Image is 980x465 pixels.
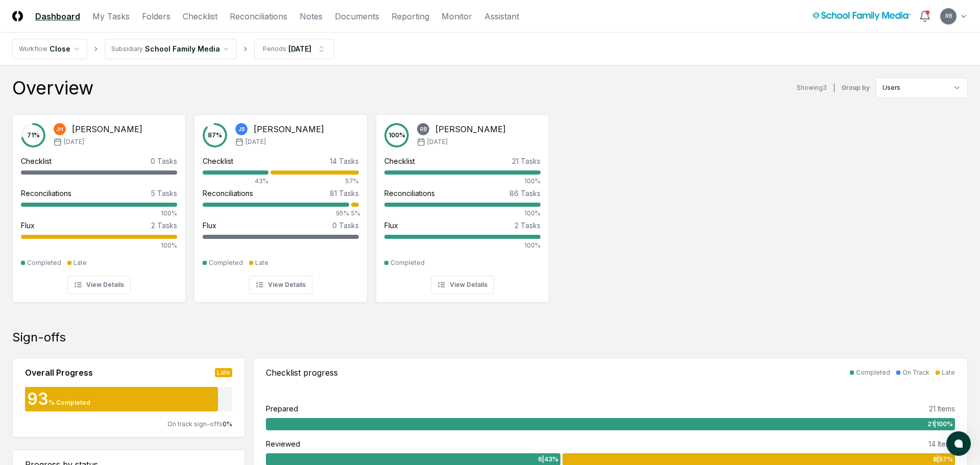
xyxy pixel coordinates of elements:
[856,368,890,377] div: Completed
[255,258,268,267] div: Late
[12,78,93,98] div: Overview
[21,220,35,231] div: Flux
[203,177,268,186] div: 43%
[230,10,287,22] a: Reconciliations
[330,156,359,166] div: 14 Tasks
[209,258,243,267] div: Completed
[25,391,48,407] div: 93
[946,431,971,456] button: atlas-launcher
[223,420,232,428] span: 0 %
[254,39,334,59] button: Periods[DATE]
[902,368,929,377] div: On Track
[111,44,143,54] div: Subsidiary
[27,258,61,267] div: Completed
[509,188,541,199] div: 86 Tasks
[332,220,359,231] div: 0 Tasks
[351,209,359,218] div: 5%
[12,11,23,21] img: Logo
[384,156,415,166] div: Checklist
[92,10,130,22] a: My Tasks
[945,12,952,20] span: RB
[35,10,80,22] a: Dashboard
[384,209,541,218] div: 100%
[271,177,359,186] div: 57%
[933,455,953,464] span: 8 | 57 %
[142,10,170,22] a: Folders
[813,12,911,20] img: School Family Media logo
[56,126,63,133] span: JH
[48,398,90,407] div: % Completed
[390,258,425,267] div: Completed
[266,403,298,414] div: Prepared
[330,188,359,199] div: 81 Tasks
[420,126,427,133] span: RB
[21,156,52,166] div: Checklist
[384,220,398,231] div: Flux
[21,241,177,250] div: 100%
[384,241,541,250] div: 100%
[797,83,827,92] div: Showing 3
[215,368,232,377] div: Late
[376,106,549,303] a: 100%RB[PERSON_NAME][DATE]Checklist21 Tasks100%Reconciliations86 Tasks100%Flux2 Tasks100%Completed...
[427,137,448,146] span: [DATE]
[21,209,177,218] div: 100%
[67,276,131,294] button: View Details
[72,123,142,135] div: [PERSON_NAME]
[928,438,955,449] div: 14 Items
[203,188,253,199] div: Reconciliations
[12,106,186,303] a: 71%JH[PERSON_NAME][DATE]Checklist0 TasksReconciliations5 Tasks100%Flux2 Tasks100%CompletedLateVie...
[151,188,177,199] div: 5 Tasks
[514,220,541,231] div: 2 Tasks
[442,10,472,22] a: Monitor
[927,420,953,429] span: 21 | 100 %
[19,44,47,54] div: Workflow
[21,188,71,199] div: Reconciliations
[484,10,519,22] a: Assistant
[288,43,311,54] div: [DATE]
[833,83,836,93] div: |
[183,10,217,22] a: Checklist
[384,188,435,199] div: Reconciliations
[203,209,349,218] div: 95%
[12,329,968,346] div: Sign-offs
[238,126,244,133] span: JB
[431,276,494,294] button: View Details
[266,438,300,449] div: Reviewed
[194,106,367,303] a: 87%JB[PERSON_NAME][DATE]Checklist14 Tasks43%57%Reconciliations81 Tasks95%5%Flux0 TasksCompletedLa...
[25,366,93,379] div: Overall Progress
[203,220,216,231] div: Flux
[942,368,955,377] div: Late
[64,137,84,146] span: [DATE]
[151,156,177,166] div: 0 Tasks
[203,156,233,166] div: Checklist
[151,220,177,231] div: 2 Tasks
[254,123,324,135] div: [PERSON_NAME]
[73,258,87,267] div: Late
[249,276,312,294] button: View Details
[939,7,958,26] button: RB
[12,39,334,59] nav: breadcrumb
[167,420,223,428] span: On track sign-offs
[246,137,266,146] span: [DATE]
[384,177,541,186] div: 100%
[929,403,955,414] div: 21 Items
[335,10,379,22] a: Documents
[538,455,558,464] span: 6 | 43 %
[512,156,541,166] div: 21 Tasks
[842,85,870,91] label: Group by
[266,366,338,379] div: Checklist progress
[391,10,429,22] a: Reporting
[435,123,506,135] div: [PERSON_NAME]
[263,44,286,54] div: Periods
[300,10,323,22] a: Notes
